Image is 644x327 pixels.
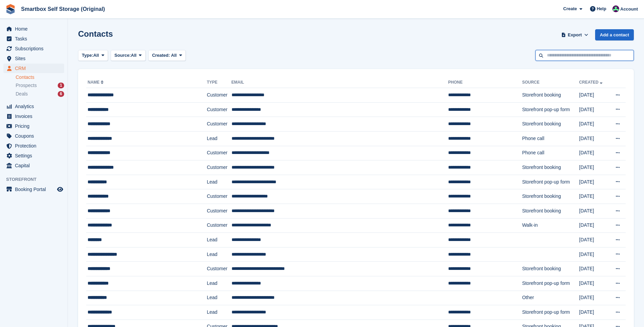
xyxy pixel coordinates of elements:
[3,54,64,63] a: menu
[3,131,64,141] a: menu
[3,24,64,34] a: menu
[579,233,609,247] td: [DATE]
[78,50,108,61] button: Type: All
[114,52,131,59] span: Source:
[522,146,579,160] td: Phone call
[522,218,579,233] td: Walk-in
[207,131,231,146] td: Lead
[579,131,609,146] td: [DATE]
[16,82,37,89] span: Prospects
[78,29,113,38] h1: Contacts
[171,53,177,58] span: All
[597,5,606,12] span: Help
[522,189,579,204] td: Storefront booking
[579,204,609,218] td: [DATE]
[16,90,64,98] a: Deals 6
[131,52,137,59] span: All
[207,175,231,189] td: Lead
[579,276,609,291] td: [DATE]
[207,291,231,305] td: Lead
[152,53,170,58] span: Created:
[522,88,579,103] td: Storefront booking
[15,121,56,131] span: Pricing
[15,111,56,121] span: Invoices
[207,247,231,262] td: Lead
[579,291,609,305] td: [DATE]
[207,160,231,175] td: Customer
[207,305,231,320] td: Lead
[3,185,64,194] a: menu
[207,77,231,88] th: Type
[15,24,56,34] span: Home
[15,151,56,160] span: Settings
[579,146,609,160] td: [DATE]
[3,141,64,151] a: menu
[579,117,609,132] td: [DATE]
[82,52,93,59] span: Type:
[579,80,604,85] a: Created
[15,64,56,73] span: CRM
[579,189,609,204] td: [DATE]
[522,262,579,276] td: Storefront booking
[58,83,64,88] div: 1
[207,276,231,291] td: Lead
[15,44,56,53] span: Subscriptions
[522,175,579,189] td: Storefront pop-up form
[207,146,231,160] td: Customer
[3,64,64,73] a: menu
[3,121,64,131] a: menu
[207,189,231,204] td: Customer
[15,161,56,170] span: Capital
[620,6,638,13] span: Account
[579,175,609,189] td: [DATE]
[15,131,56,141] span: Coupons
[16,91,28,97] span: Deals
[207,204,231,218] td: Customer
[522,77,579,88] th: Source
[560,29,590,40] button: Export
[16,82,64,89] a: Prospects 1
[207,88,231,103] td: Customer
[522,276,579,291] td: Storefront pop-up form
[3,161,64,170] a: menu
[3,151,64,160] a: menu
[579,102,609,117] td: [DATE]
[148,50,186,61] button: Created: All
[579,247,609,262] td: [DATE]
[207,218,231,233] td: Customer
[522,305,579,320] td: Storefront pop-up form
[579,305,609,320] td: [DATE]
[15,54,56,63] span: Sites
[3,102,64,111] a: menu
[207,233,231,247] td: Lead
[522,117,579,132] td: Storefront booking
[207,117,231,132] td: Customer
[579,88,609,103] td: [DATE]
[568,32,582,38] span: Export
[88,80,105,85] a: Name
[3,44,64,53] a: menu
[522,102,579,117] td: Storefront pop-up form
[579,160,609,175] td: [DATE]
[15,185,56,194] span: Booking Portal
[16,74,64,81] a: Contacts
[522,204,579,218] td: Storefront booking
[3,111,64,121] a: menu
[522,160,579,175] td: Storefront booking
[595,29,634,40] a: Add a contact
[207,102,231,117] td: Customer
[3,34,64,44] a: menu
[15,102,56,111] span: Analytics
[15,141,56,151] span: Protection
[93,52,99,59] span: All
[5,4,16,14] img: stora-icon-8386f47178a22dfd0bd8f6a31ec36ba5ce8667c1dd55bd0f319d3a0aa187defe.svg
[612,5,619,12] img: Alex Selenitsas
[18,3,108,15] a: Smartbox Self Storage (Original)
[6,176,68,183] span: Storefront
[579,262,609,276] td: [DATE]
[522,291,579,305] td: Other
[15,34,56,44] span: Tasks
[448,77,522,88] th: Phone
[58,91,64,97] div: 6
[207,262,231,276] td: Customer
